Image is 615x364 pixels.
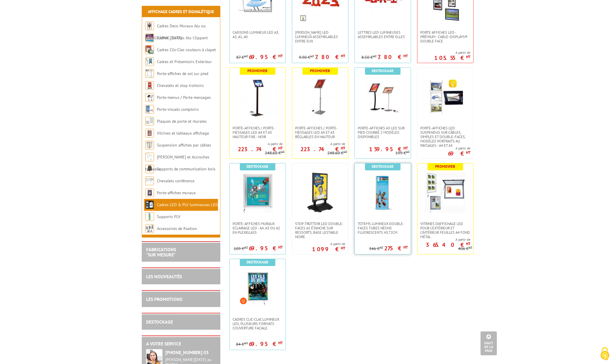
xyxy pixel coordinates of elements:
button: Cookies (fenêtre modale) [595,344,615,364]
img: Chevalets conférence [145,176,154,185]
a: Supports PLV [157,214,180,219]
p: 7.80 € [315,55,345,59]
sup: HT [343,150,347,154]
sup: HT [403,146,408,151]
p: 69.95 € [249,247,283,250]
a: Suspension affiches par câbles [157,142,211,148]
a: Vitrines d'affichage LED pour l'extérieur et l'intérieur feuilles A4 fond métal [417,222,473,239]
sup: HT [406,150,410,154]
img: Cookies (fenêtre modale) [598,347,612,361]
span: [PERSON_NAME] LED lumineux assemblables entre eux [295,30,345,43]
p: 248.60 € [327,151,347,155]
sup: HT [244,245,248,249]
img: Porte-affiches / Porte-messages LED A4 et A3 hauteur fixe - Noir [237,76,278,117]
a: Vitrines et tableaux affichage [157,131,209,136]
img: Vitrines et tableaux affichage [145,129,154,138]
sup: HT [310,54,314,58]
span: Porte Affiches LED - Prémium - Cable-Displays® Double face [420,30,470,43]
span: A partir de [448,146,470,151]
a: Stop-Trottoir LED double-faces A1 étanche sur ressorts, base lestable noire. [292,222,348,239]
b: Destockage [247,164,268,169]
p: 109 € [234,247,248,251]
img: Stop-Trottoir LED double-faces A1 étanche sur ressorts, base lestable noire. [300,172,341,213]
p: 223.74 € [238,147,283,151]
b: Promoweb [310,68,330,73]
sup: HT [281,150,285,154]
span: Porte-affiches LED suspendus sur câbles, simples et double-faces, modèles portraits au paysages -... [420,126,470,148]
p: 346 € [369,247,383,251]
sup: HT [341,246,345,251]
p: 365.40 € [426,243,470,247]
img: Accessoires de fixation [145,224,154,233]
a: Porte-affiches LED suspendus sur câbles, simples et double-faces, modèles portraits au paysages -... [417,126,473,148]
span: Cadres Clic-Clac lumineux LED, plusieurs formats couverture faciale [233,317,283,330]
a: LES NOUVEAUTÉS [146,274,182,279]
a: Cadres Clic-Clac lumineux LED, plusieurs formats couverture faciale [230,317,286,330]
span: Porte-Affiches Muraux Eclairage LED - A4, A3 ou A2 en plexiglass [233,222,283,235]
span: Stop-Trottoir LED double-faces A1 étanche sur ressorts, base lestable noire. [295,222,345,239]
img: Porte-visuels comptoirs [145,105,154,114]
img: Porte-affiches LED suspendus sur câbles, simples et double-faces, modèles portraits au paysages -... [425,76,466,117]
strong: [PHONE_NUMBER] 03 [165,349,209,355]
img: Porte-affiches / Porte-messages LED A4 et A3 réglables en hauteur [300,76,341,117]
p: 1099 € [312,247,345,251]
p: 105.55 € [434,56,470,60]
span: A partir de [417,237,470,242]
a: LES PROMOTIONS [146,296,182,302]
b: Promoweb [435,164,455,169]
a: Caissons lumineux LED A3, A2, A1, A0 [230,30,286,39]
a: Porte-affiches A3 LED sur pied courbé 2 modèles disponibles [355,126,411,139]
sup: HT [341,146,345,151]
sup: HT [244,54,248,58]
b: Destockage [247,260,268,265]
p: 406 € [458,247,472,251]
img: Porte-menus / Porte-messages [145,93,154,102]
sup: HT [403,53,408,58]
p: 223.74 € [300,147,345,151]
sup: HT [278,53,283,58]
img: Porte-affiches A3 LED sur pied courbé 2 modèles disponibles [362,76,403,117]
span: Porte-affiches A3 LED sur pied courbé 2 modèles disponibles [358,126,408,139]
img: Porte-affiches muraux [145,188,154,197]
img: Cadres et Présentoirs Extérieur [145,57,154,66]
sup: HT [469,245,472,249]
a: Cadres Clic-Clac Alu Clippant [157,35,208,40]
span: A partir de [312,242,345,246]
p: 8.50 € [361,55,377,60]
sup: HT [373,54,377,58]
a: FABRICATIONS"Sur Mesure" [146,247,176,258]
img: Cadres Clic-Clac lumineux LED, plusieurs formats couverture faciale [239,268,277,306]
sup: HT [466,54,470,59]
span: A partir de [434,50,470,55]
p: 159.95 € [369,147,408,151]
b: Destockage [372,164,394,169]
img: Chevalets et stop trottoirs [145,81,154,90]
sup: HT [244,341,248,345]
b: Destockage [372,68,394,73]
p: 7.80 € [377,55,408,59]
p: 87 € [236,55,248,60]
img: Porte-affiches de sol sur pied [145,69,154,78]
sup: HT [403,245,408,250]
b: Promoweb [247,68,267,73]
img: Cadres Clic-Clac couleurs à clapet [145,45,154,54]
a: Porte-affiches de sol sur pied [157,71,208,76]
a: Cadres et Présentoirs Extérieur [157,59,212,64]
img: Cadres Deco Muraux Alu ou Bois [145,22,154,30]
a: Porte-affiches muraux [157,190,196,195]
sup: HT [278,245,283,250]
span: Porte-affiches / Porte-messages LED A4 et A3 hauteur fixe - Noir [233,126,283,139]
p: 9.90 € [299,55,314,60]
img: Cimaises et Accroches tableaux [145,153,154,161]
a: Totems lumineux double-faces tubes néons fluorescents H172cm [355,222,411,235]
span: A partir de [230,142,283,146]
a: Cadres Deco Muraux Alu ou [GEOGRAPHIC_DATA] [145,23,206,40]
sup: HT [341,53,345,58]
a: Affichage Cadres et Signalétique [148,9,214,14]
a: Chevalets conférence [157,178,194,183]
sup: HT [466,150,470,155]
a: Plaques de porte et murales [157,119,207,124]
span: Vitrines d'affichage LED pour l'extérieur et l'intérieur feuilles A4 fond métal [420,222,470,239]
p: 199 € [396,151,410,155]
span: Porte-affiches / Porte-messages LED A4 et A3 réglables en hauteur [295,126,345,139]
